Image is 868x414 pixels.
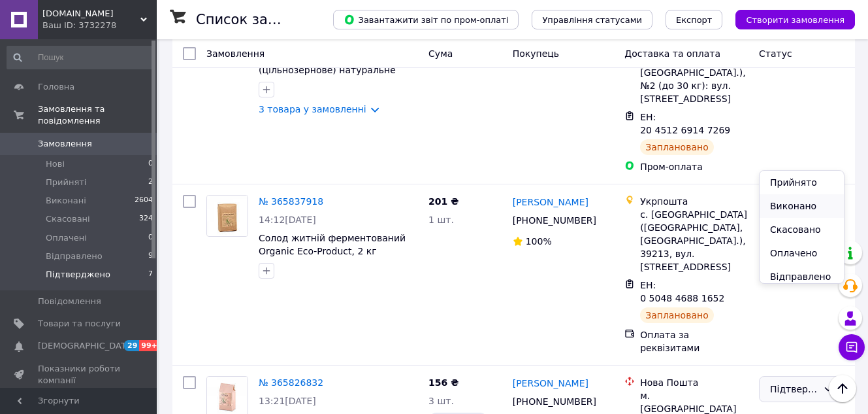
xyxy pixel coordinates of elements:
[640,328,748,354] div: Оплата за реквізитами
[839,334,865,360] button: Чат з покупцем
[46,250,103,262] span: Відправлено
[510,211,599,230] div: [PHONE_NUMBER]
[46,195,86,207] span: Виконані
[46,213,90,225] span: Скасовані
[207,196,248,236] img: Фото товару
[196,12,329,27] h1: Список замовлень
[38,81,74,93] span: Головна
[135,195,153,207] span: 2604
[428,215,454,225] span: 1 шт.
[722,14,855,24] a: Створити замовлення
[333,10,519,29] button: Завантажити звіт по пром-оплаті
[513,196,588,209] a: [PERSON_NAME]
[46,158,65,170] span: Нові
[38,318,121,330] span: Товари та послуги
[46,232,87,244] span: Оплачені
[42,20,157,31] div: Ваш ID: 3732278
[7,46,154,69] input: Пошук
[640,280,724,303] span: ЕН: 0 5048 4688 1652
[513,377,588,390] a: [PERSON_NAME]
[640,376,748,389] div: Нова Пошта
[259,215,316,225] span: 14:12[DATE]
[532,10,652,29] button: Управління статусами
[42,8,140,20] span: multi-foods.com.ua
[735,10,855,29] button: Створити замовлення
[206,48,265,59] span: Замовлення
[259,52,396,88] a: Борошно житнє шпалерне (цільнозернове) натуральне Organic Eco-Product, 5 кг
[148,269,153,281] span: 7
[38,103,157,127] span: Замовлення та повідомлення
[542,15,642,25] span: Управління статусами
[139,340,161,351] span: 99+
[640,195,748,208] div: Укрпошта
[640,208,748,273] div: с. [GEOGRAPHIC_DATA] ([GEOGRAPHIC_DATA], [GEOGRAPHIC_DATA].), 39213, вул. [STREET_ADDRESS]
[259,196,323,207] a: № 365837918
[259,396,316,406] span: 13:21[DATE]
[770,382,818,396] div: Підтверджено
[526,236,552,247] span: 100%
[760,241,844,265] li: Оплачено
[428,377,458,388] span: 156 ₴
[829,375,856,402] button: Наверх
[759,48,792,59] span: Статус
[640,307,714,323] div: Заплановано
[666,10,723,29] button: Експорт
[38,363,121,387] span: Показники роботи компанії
[428,48,453,59] span: Cума
[746,15,844,25] span: Створити замовлення
[38,340,135,352] span: [DEMOGRAPHIC_DATA]
[38,138,92,150] span: Замовлення
[148,232,153,244] span: 0
[428,196,458,207] span: 201 ₴
[640,139,714,155] div: Заплановано
[510,392,599,411] div: [PHONE_NUMBER]
[640,160,748,173] div: Пром-оплата
[259,233,406,256] a: Солод житній ферментований Organic Eco-Product, 2 кг
[38,296,101,307] span: Повідомлення
[428,396,454,406] span: 3 шт.
[46,177,86,188] span: Прийняті
[148,158,153,170] span: 0
[148,177,153,188] span: 2
[624,48,720,59] span: Доставка та оплата
[344,14,508,26] span: Завантажити звіт по пром-оплаті
[760,194,844,218] li: Виконано
[760,265,844,288] li: Відправлено
[259,104,366,114] a: 3 товара у замовленні
[148,250,153,262] span: 9
[760,218,844,241] li: Скасовано
[206,195,248,237] a: Фото товару
[676,15,713,25] span: Експорт
[124,340,139,351] span: 29
[46,269,110,281] span: Підтверджено
[513,48,559,59] span: Покупець
[760,171,844,194] li: Прийнято
[139,213,153,225] span: 324
[640,112,730,135] span: ЕН: 20 4512 6914 7269
[259,377,323,388] a: № 365826832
